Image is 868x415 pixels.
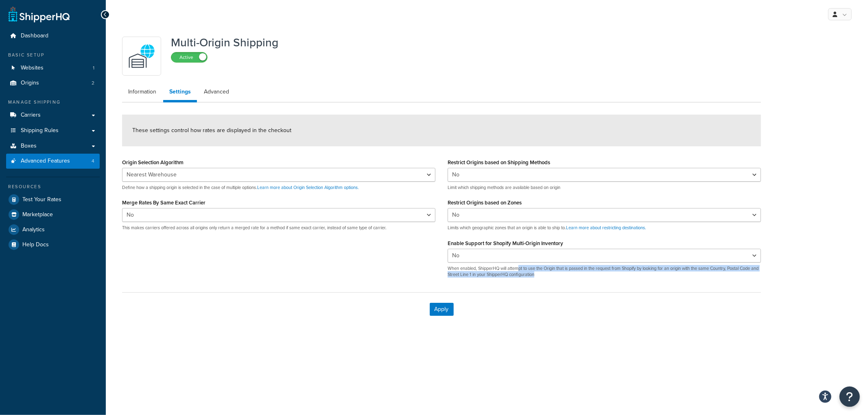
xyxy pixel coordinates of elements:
[6,76,100,91] a: Origins2
[198,84,235,100] a: Advanced
[6,76,100,91] li: Origins
[21,143,37,150] span: Boxes
[21,112,41,119] span: Carriers
[6,61,100,76] li: Websites
[257,184,359,191] a: Learn more about Origin Selection Algorithm options.
[21,33,48,39] span: Dashboard
[122,185,435,191] p: Define how a shipping origin is selected in the case of multiple options.
[22,241,49,248] span: Help Docs
[448,200,522,206] label: Restrict Origins based on Zones
[21,158,70,165] span: Advanced Features
[122,200,206,206] label: Merge Rates By Same Exact Carrier
[163,84,197,102] a: Settings
[6,99,100,106] div: Manage Shipping
[6,237,100,252] a: Help Docs
[6,28,100,43] a: Dashboard
[448,159,550,165] label: Restrict Origins based on Shipping Methods
[6,123,100,138] a: Shipping Rules
[92,158,94,165] span: 4
[21,65,44,72] span: Websites
[6,207,100,222] a: Marketplace
[122,84,162,100] a: Information
[171,52,207,62] label: Active
[6,154,100,169] li: Advanced Features
[92,80,94,87] span: 2
[93,65,94,72] span: 1
[22,226,45,233] span: Analytics
[171,37,278,49] h1: Multi-Origin Shipping
[21,80,39,87] span: Origins
[840,387,860,407] button: Open Resource Center
[6,52,100,59] div: Basic Setup
[21,127,59,134] span: Shipping Rules
[6,61,100,76] a: Websites1
[448,185,761,191] p: Limit which shipping methods are available based on origin
[566,224,646,231] a: Learn more about restricting destinations.
[6,222,100,237] a: Analytics
[6,139,100,154] a: Boxes
[448,240,563,246] label: Enable Support for Shopify Multi-Origin Inventory
[448,265,761,278] p: When enabled, ShipperHQ will attempt to use the Origin that is passed in the request from Shopify...
[127,42,156,70] img: WatD5o0RtDAAAAAElFTkSuQmCC
[6,154,100,169] a: Advanced Features4
[122,159,184,165] label: Origin Selection Algorithm
[132,126,291,135] span: These settings control how rates are displayed in the checkout
[6,192,100,207] a: Test Your Rates
[430,303,454,316] button: Apply
[6,183,100,190] div: Resources
[122,225,435,231] p: This makes carriers offered across all origins only return a merged rate for a method if same exa...
[6,108,100,123] a: Carriers
[22,211,53,218] span: Marketplace
[448,225,761,231] p: Limits which geographic zones that an origin is able to ship to.
[22,196,61,203] span: Test Your Rates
